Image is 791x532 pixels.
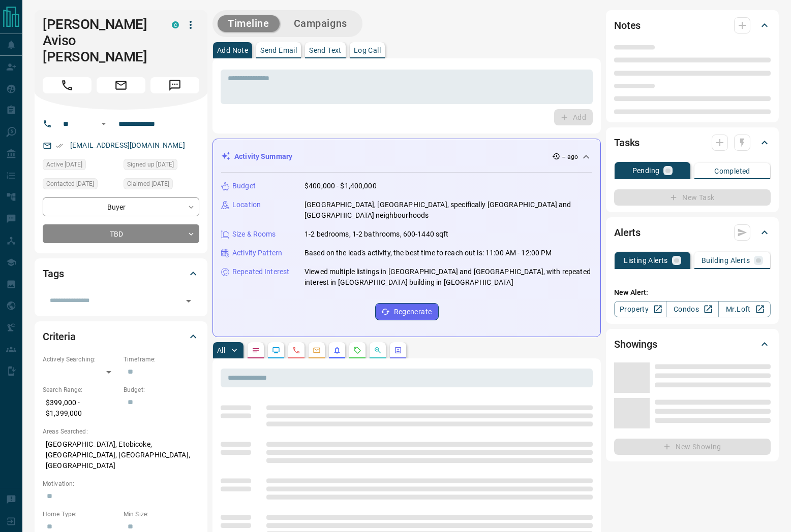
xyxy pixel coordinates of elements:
p: Home Type: [43,510,118,519]
p: Areas Searched: [43,427,199,436]
p: Add Note [217,47,248,54]
svg: Emails [313,346,321,354]
div: Activity Summary-- ago [221,147,592,166]
h2: Showings [614,336,657,352]
p: [GEOGRAPHIC_DATA], Etobicoke, [GEOGRAPHIC_DATA], [GEOGRAPHIC_DATA], [GEOGRAPHIC_DATA] [43,436,199,474]
p: Timeframe: [124,355,199,364]
p: All [217,347,225,354]
p: Search Range: [43,385,118,394]
h2: Alerts [614,224,641,241]
p: Activity Summary [234,151,292,162]
div: Thu Oct 09 2025 [43,159,118,173]
svg: Notes [252,346,260,354]
p: Viewed multiple listings in [GEOGRAPHIC_DATA] and [GEOGRAPHIC_DATA], with repeated interest in [G... [305,267,592,288]
p: Actively Searching: [43,355,118,364]
p: Pending [632,167,660,174]
div: condos.ca [172,21,179,28]
p: Completed [714,168,750,175]
p: Log Call [354,47,381,54]
svg: Email Verified [56,142,63,149]
div: Thu Oct 09 2025 [124,178,199,192]
div: TBD [43,224,199,243]
span: Contacted [DATE] [46,179,94,189]
div: Buyer [43,197,199,216]
button: Open [98,118,110,130]
svg: Lead Browsing Activity [272,346,280,354]
span: Signed up [DATE] [127,159,174,170]
h2: Tasks [614,135,640,151]
div: Criteria [43,324,199,349]
svg: Calls [292,346,300,354]
svg: Requests [353,346,361,354]
div: Notes [614,13,771,38]
p: Listing Alerts [624,257,668,264]
p: Budget [232,181,256,191]
div: Tags [43,261,199,286]
button: Open [181,294,196,308]
p: Activity Pattern [232,248,282,258]
p: Min Size: [124,510,199,519]
a: Property [614,301,666,317]
p: $399,000 - $1,399,000 [43,394,118,422]
span: Email [97,77,145,93]
svg: Opportunities [374,346,382,354]
p: Location [232,199,261,210]
p: Motivation: [43,479,199,488]
p: Send Text [309,47,342,54]
p: Size & Rooms [232,229,276,240]
p: Send Email [260,47,297,54]
svg: Agent Actions [394,346,402,354]
div: Thu Oct 09 2025 [43,178,118,192]
a: [EMAIL_ADDRESS][DOMAIN_NAME] [70,141,185,149]
button: Regenerate [375,303,439,320]
a: Condos [666,301,718,317]
p: Budget: [124,385,199,394]
span: Claimed [DATE] [127,179,169,189]
p: [GEOGRAPHIC_DATA], [GEOGRAPHIC_DATA], specifically [GEOGRAPHIC_DATA] and [GEOGRAPHIC_DATA] neighb... [305,199,592,221]
p: Based on the lead's activity, the best time to reach out is: 11:00 AM - 12:00 PM [305,248,552,258]
span: Call [43,77,92,93]
p: $400,000 - $1,400,000 [305,181,377,191]
h2: Notes [614,17,641,34]
h1: [PERSON_NAME] Aviso [PERSON_NAME] [43,16,157,65]
p: -- ago [562,152,578,161]
button: Campaigns [284,15,357,32]
svg: Listing Alerts [333,346,341,354]
div: Thu Oct 09 2025 [124,159,199,173]
div: Alerts [614,220,771,245]
div: Tasks [614,130,771,155]
span: Message [150,77,199,93]
h2: Tags [43,265,64,282]
p: Building Alerts [702,257,750,264]
button: Timeline [218,15,280,32]
p: New Alert: [614,287,771,298]
h2: Criteria [43,328,76,345]
a: Mr.Loft [718,301,771,317]
div: Showings [614,332,771,356]
span: Active [DATE] [46,159,82,170]
p: Repeated Interest [232,267,289,277]
p: 1-2 bedrooms, 1-2 bathrooms, 600-1440 sqft [305,229,449,240]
